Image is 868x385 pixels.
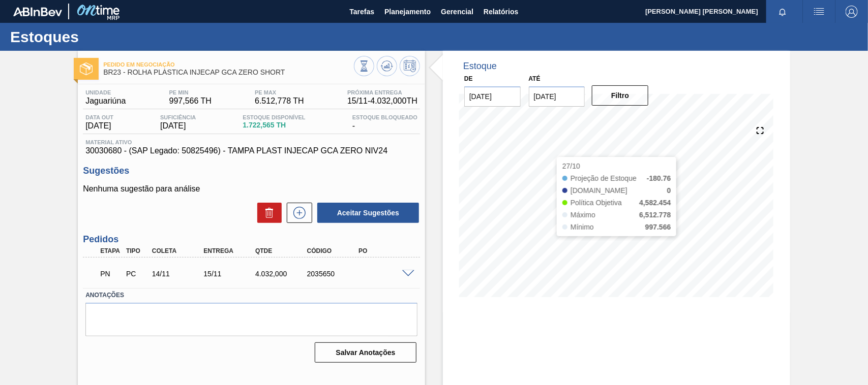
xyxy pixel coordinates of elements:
[377,56,397,76] button: Atualizar Gráfico
[124,247,150,254] div: Tipo
[149,270,207,278] div: 14/11/2025
[149,247,207,254] div: Coleta
[201,247,258,254] div: Entrega
[85,288,417,303] label: Anotações
[85,97,126,106] span: Jaguariúna
[352,114,417,120] span: Estoque Bloqueado
[255,89,304,95] span: PE MAX
[85,146,417,155] span: 30030680 - (SAP Legado: 50825496) - TAMPA PLAST INJECAP GCA ZERO NIV24
[463,61,497,72] div: Estoque
[356,247,413,254] div: PO
[464,75,473,82] label: De
[347,97,417,106] span: 15/11 - 4.032,000 TH
[592,85,648,106] button: Filtro
[10,31,191,43] h1: Estoques
[201,270,258,278] div: 15/11/2025
[312,202,420,224] div: Aceitar Sugestões
[813,6,825,18] img: userActions
[255,97,304,106] span: 6.512,778 TH
[98,247,124,254] div: Etapa
[484,6,518,18] span: Relatórios
[98,263,124,285] div: Pedido em Negociação
[100,270,122,278] p: PN
[347,89,417,95] span: Próxima Entrega
[253,247,310,254] div: Qtde
[305,247,362,254] div: Código
[85,121,113,131] span: [DATE]
[83,234,420,245] h3: Pedidos
[103,61,354,68] span: Pedido em Negociação
[400,56,420,76] button: Programar Estoque
[253,270,310,278] div: 4.032,000
[349,6,374,18] span: Tarefas
[160,121,196,131] span: [DATE]
[160,114,196,120] span: Suficiência
[243,121,305,129] span: 1.722,565 TH
[529,86,585,107] input: dd/mm/yyyy
[766,5,799,19] button: Notificações
[464,86,521,107] input: dd/mm/yyyy
[243,114,305,120] span: Estoque Disponível
[317,203,419,223] button: Aceitar Sugestões
[252,203,282,223] div: Excluir Sugestões
[83,184,420,194] p: Nenhuma sugestão para análise
[80,62,93,75] img: Ícone
[124,270,150,278] div: Pedido de Compra
[441,6,473,18] span: Gerencial
[384,6,431,18] span: Planejamento
[315,342,416,363] button: Salvar Anotações
[103,69,354,76] span: BR23 - ROLHA PLÁSTICA INJECAP GCA ZERO SHORT
[169,97,212,106] span: 997,566 TH
[529,75,541,82] label: Até
[13,7,62,16] img: TNhmsLtSVTkK8tSr43FrP2fwEKptu5GPRR3wAAAABJRU5ErkJggg==
[846,6,858,18] img: Logout
[282,203,312,223] div: Nova sugestão
[85,139,417,145] span: Material ativo
[169,89,212,95] span: PE MIN
[83,166,420,176] h3: Sugestões
[350,114,420,131] div: -
[305,270,362,278] div: 2035650
[85,114,113,120] span: Data out
[354,56,374,76] button: Visão Geral dos Estoques
[85,89,126,95] span: Unidade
